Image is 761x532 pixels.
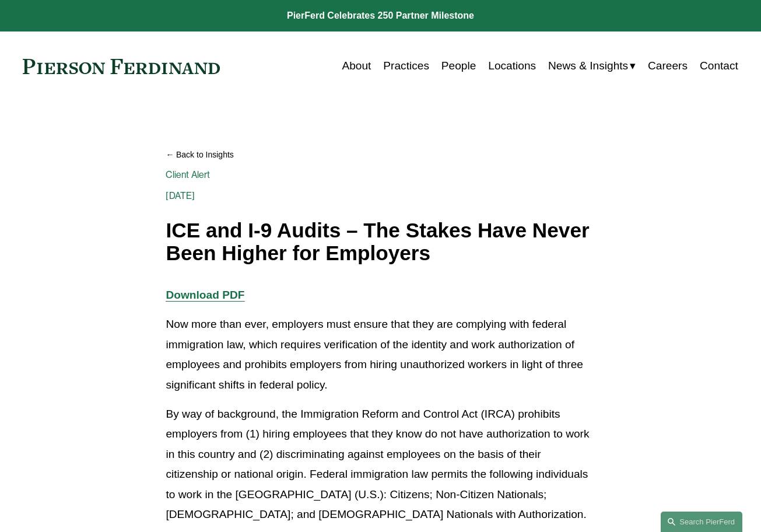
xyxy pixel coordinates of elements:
[441,55,476,77] a: People
[166,145,595,164] a: Back to Insights
[700,55,738,77] a: Contact
[548,55,636,77] a: folder dropdown
[166,404,595,525] p: By way of background, the Immigration Reform and Control Act (IRCA) prohibits employers from (1) ...
[548,56,628,76] span: News & Insights
[488,55,536,77] a: Locations
[661,512,742,532] a: Search this site
[166,190,195,201] span: [DATE]
[342,55,371,77] a: About
[166,219,595,264] h1: ICE and I-9 Audits – The Stakes Have Never Been Higher for Employers
[166,289,244,301] a: Download PDF
[383,55,429,77] a: Practices
[648,55,688,77] a: Careers
[166,314,595,395] p: Now more than ever, employers must ensure that they are complying with federal immigration law, w...
[166,169,210,180] a: Client Alert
